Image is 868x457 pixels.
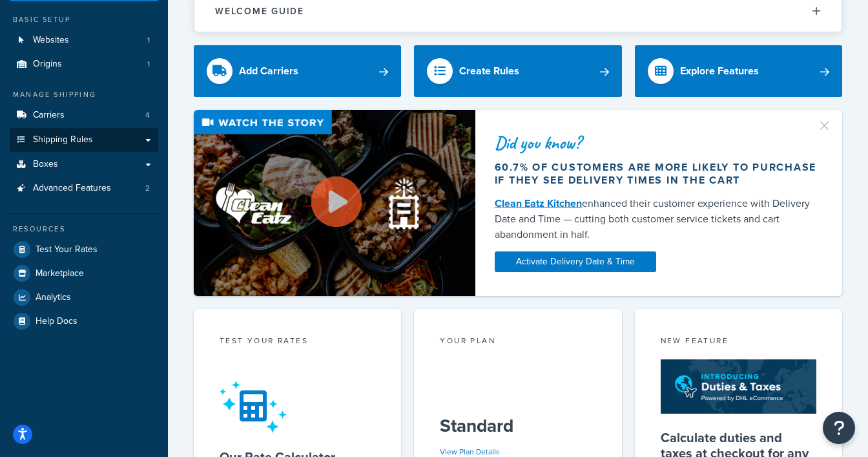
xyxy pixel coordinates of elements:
span: Boxes [33,159,58,170]
a: Websites1 [10,28,158,52]
span: Analytics [36,292,71,303]
div: Did you know? [495,134,823,152]
span: 1 [147,59,150,70]
span: Marketplace [36,268,84,279]
div: Create Rules [459,62,519,80]
a: Activate Delivery Date & Time [495,251,656,272]
a: Clean Eatz Kitchen [495,196,582,211]
div: New Feature [661,335,816,350]
span: Carriers [33,110,65,121]
img: Video thumbnail [194,110,475,295]
div: Test your rates [220,335,375,350]
div: Add Carriers [239,62,298,80]
a: Advanced Features2 [10,176,158,200]
a: Test Your Rates [10,238,158,261]
span: Help Docs [36,316,77,327]
a: Origins1 [10,52,158,76]
a: Explore Features [635,45,842,97]
div: enhanced their customer experience with Delivery Date and Time — cutting both customer service ti... [495,196,823,242]
span: Origins [33,59,62,70]
li: Advanced Features [10,176,158,200]
a: Marketplace [10,262,158,285]
a: Help Docs [10,310,158,333]
div: Explore Features [680,62,759,80]
span: Websites [33,35,69,46]
span: 1 [147,35,150,46]
span: Shipping Rules [33,134,93,145]
div: Basic Setup [10,14,158,25]
a: Create Rules [414,45,621,97]
div: Manage Shipping [10,89,158,100]
a: Analytics [10,286,158,309]
div: Resources [10,224,158,235]
h5: Standard [440,416,595,436]
div: Your Plan [440,335,595,350]
button: Open Resource Center [823,412,855,444]
span: Test Your Rates [36,244,98,255]
span: 2 [145,183,150,194]
span: Advanced Features [33,183,111,194]
a: Add Carriers [194,45,401,97]
a: Shipping Rules [10,128,158,152]
span: 4 [145,110,150,121]
div: 60.7% of customers are more likely to purchase if they see delivery times in the cart [495,161,823,187]
h2: Welcome Guide [215,6,304,16]
li: Websites [10,28,158,52]
li: Origins [10,52,158,76]
a: Carriers4 [10,103,158,127]
a: Boxes [10,153,158,176]
li: Carriers [10,103,158,127]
